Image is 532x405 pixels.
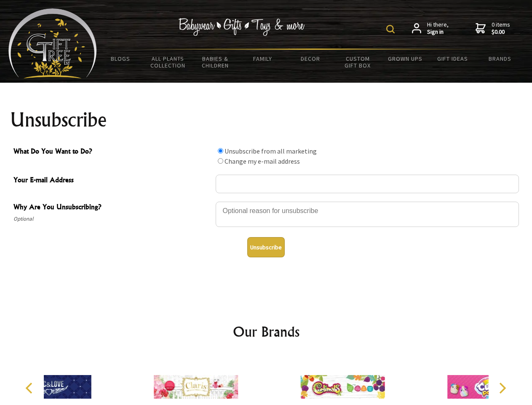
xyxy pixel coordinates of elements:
[493,379,511,397] button: Next
[225,157,300,165] label: Change my e-mail address
[492,21,510,36] span: 0 items
[239,50,287,67] a: Family
[17,321,516,342] h2: Our Brands
[225,147,317,155] label: Unsubscribe from all marketing
[8,8,97,78] img: Babyware - Gifts - Toys and more...
[286,50,334,67] a: Decor
[144,50,192,74] a: All Plants Collection
[13,175,211,187] span: Your E-mail Address
[412,21,449,36] a: Hi there,Sign in
[97,50,144,67] a: BLOGS
[476,21,510,36] a: 0 items$0.00
[21,379,40,397] button: Previous
[381,50,429,67] a: Grown Ups
[427,28,449,36] strong: Sign in
[216,175,519,193] input: Your E-mail Address
[427,21,449,36] span: Hi there,
[218,158,223,164] input: What Do You Want to Do?
[13,202,211,214] span: Why Are You Unsubscribing?
[179,18,305,36] img: Babywear - Gifts - Toys & more
[476,50,524,67] a: Brands
[334,50,382,74] a: Custom Gift Box
[386,25,395,33] img: product search
[10,110,522,130] h1: Unsubscribe
[218,148,223,154] input: What Do You Want to Do?
[492,28,510,36] strong: $0.00
[13,146,211,158] span: What Do You Want to Do?
[247,237,285,257] button: Unsubscribe
[216,202,519,227] textarea: Why Are You Unsubscribing?
[13,214,211,224] span: Optional
[192,50,239,74] a: Babies & Children
[429,50,476,67] a: Gift Ideas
